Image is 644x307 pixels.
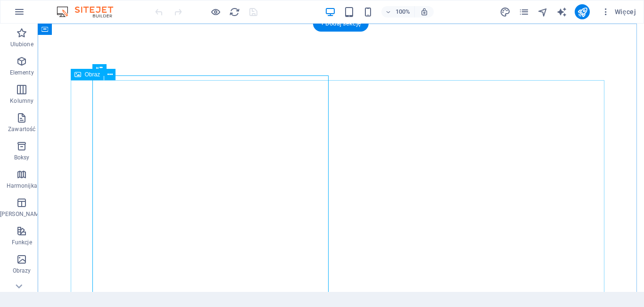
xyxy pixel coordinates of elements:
[499,6,511,17] button: design
[14,154,30,161] p: Boksy
[537,6,548,17] button: navigator
[519,7,529,17] i: Strony (Ctrl+Alt+S)
[420,8,429,16] i: Po zmianie rozmiaru automatycznie dostosowuje poziom powiększenia do wybranego urządzenia.
[381,6,415,17] button: 100%
[8,125,35,133] p: Zawartość
[12,239,32,246] p: Funkcje
[85,72,100,77] span: Obraz
[575,4,590,19] button: publish
[7,182,37,190] p: Harmonijka
[13,267,31,274] p: Obrazy
[229,6,240,17] button: reload
[537,7,548,17] i: Nawigator
[396,6,411,17] h6: 100%
[10,69,34,76] p: Elementy
[229,7,240,17] i: Przeładuj stronę
[518,6,529,17] button: pages
[10,41,33,48] p: Ulubione
[313,16,369,32] div: + Dodaj sekcję
[577,7,588,17] i: Opublikuj
[556,7,567,17] i: AI Writer
[601,7,636,17] span: Więcej
[556,6,567,17] button: text_generator
[10,97,33,105] p: Kolumny
[54,6,125,17] img: Editor Logo
[500,7,511,17] i: Projekt (Ctrl+Alt+Y)
[210,6,221,17] button: Kliknij tutaj, aby wyjść z trybu podglądu i kontynuować edycję
[597,4,640,19] button: Więcej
